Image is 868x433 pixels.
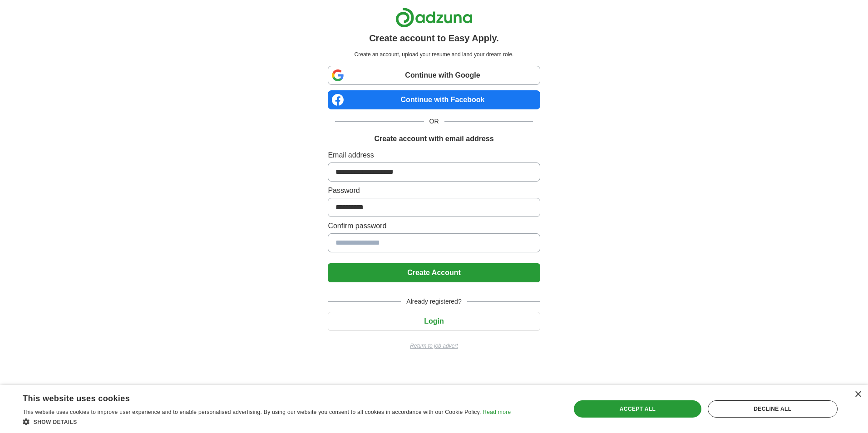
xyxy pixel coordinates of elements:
[328,342,540,350] a: Return to job advert
[483,409,511,415] a: Read more, opens a new window
[328,66,540,85] a: Continue with Google
[328,90,540,109] a: Continue with Facebook
[369,31,499,45] h1: Create account to Easy Apply.
[23,390,488,404] div: This website uses cookies
[328,317,540,325] a: Login
[23,417,511,426] div: Show details
[328,312,540,331] button: Login
[374,133,493,144] h1: Create account with email address
[424,117,444,126] span: OR
[328,221,540,231] label: Confirm password
[395,7,473,28] img: Adzuna logo
[23,409,481,415] span: This website uses cookies to improve user experience and to enable personalised advertising. By u...
[328,263,540,282] button: Create Account
[330,50,538,59] p: Create an account, upload your resume and land your dream role.
[328,150,540,161] label: Email address
[34,419,77,425] span: Show details
[854,391,861,398] div: Close
[401,297,467,306] span: Already registered?
[574,400,701,418] div: Accept all
[328,185,540,196] label: Password
[708,400,838,418] div: Decline all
